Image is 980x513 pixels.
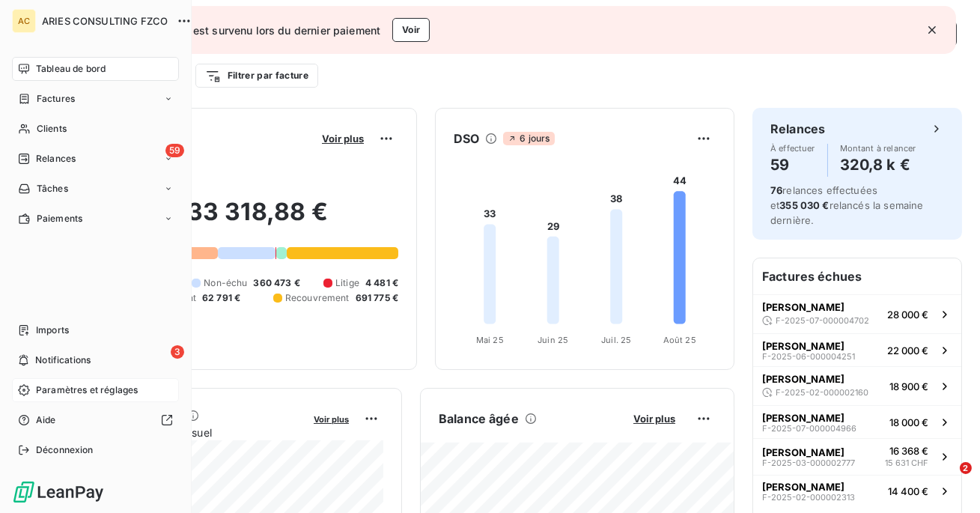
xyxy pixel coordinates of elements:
button: Voir [392,18,430,42]
span: 15 631 CHF [885,457,928,470]
button: [PERSON_NAME]F-2025-06-00000425122 000 € [753,333,961,366]
span: Montant à relancer [840,144,916,153]
a: Aide [12,408,179,432]
span: Voir plus [633,413,675,425]
h4: 320,8 k € [840,153,916,177]
button: Voir plus [309,412,353,425]
h2: 1 933 318,88 € [85,197,398,242]
span: Voir plus [314,414,349,425]
span: 28 000 € [887,309,928,321]
a: 59Relances [12,147,179,171]
span: Imports [36,324,69,337]
span: F-2025-02-000002313 [762,493,855,502]
tspan: Juil. 25 [601,335,631,345]
span: Clients [37,122,67,136]
a: Tâches [12,177,179,201]
img: Logo LeanPay [12,480,105,504]
button: [PERSON_NAME]F-2025-03-00000277716 368 €15 631 CHF [753,438,961,475]
a: Paramètres et réglages [12,378,179,402]
span: Paramètres et réglages [36,383,138,397]
span: 14 400 € [888,485,928,497]
h6: Factures échues [753,258,961,294]
button: Voir plus [317,132,368,145]
button: [PERSON_NAME]F-2025-02-00000231314 400 € [753,475,961,508]
span: 62 791 € [202,291,240,305]
span: [PERSON_NAME] [762,481,844,493]
span: Recouvrement [285,291,350,305]
button: Voir plus [629,412,680,425]
span: [PERSON_NAME] [762,373,844,385]
span: [PERSON_NAME] [762,412,844,424]
tspan: Août 25 [663,335,696,345]
span: 18 900 € [889,380,928,392]
span: 360 473 € [253,276,299,290]
a: Paiements [12,207,179,231]
span: 16 368 € [889,445,928,457]
h4: 59 [770,153,815,177]
span: F-2025-07-000004966 [762,424,856,433]
span: F-2025-07-000004702 [776,316,869,325]
a: Clients [12,117,179,141]
button: [PERSON_NAME]F-2025-02-00000216018 900 € [753,366,961,405]
span: Aide [36,413,56,427]
span: 6 jours [503,132,554,145]
span: F-2025-03-000002777 [762,458,855,467]
span: ARIES CONSULTING FZCO [42,15,168,27]
span: [PERSON_NAME] [762,340,844,352]
tspan: Mai 25 [476,335,504,345]
span: 18 000 € [889,416,928,428]
button: [PERSON_NAME]F-2025-07-00000496618 000 € [753,405,961,438]
button: Filtrer par facture [195,64,318,88]
span: Déconnexion [36,443,94,457]
span: Tâches [37,182,68,195]
span: Relances [36,152,76,166]
h6: Balance âgée [439,410,519,428]
span: 76 [770,184,782,196]
h6: Relances [770,120,825,138]
span: Non-échu [204,276,247,290]
span: F-2025-02-000002160 [776,388,868,397]
a: Imports [12,318,179,342]
span: 4 481 € [365,276,398,290]
span: 691 775 € [356,291,398,305]
span: F-2025-06-000004251 [762,352,855,361]
span: À effectuer [770,144,815,153]
span: 355 030 € [779,199,829,211]
span: Chiffre d'affaires mensuel [85,425,303,440]
span: Factures [37,92,75,106]
span: Paiements [37,212,82,225]
span: Notifications [35,353,91,367]
a: Factures [12,87,179,111]
span: [PERSON_NAME] [762,301,844,313]
span: Voir plus [322,133,364,145]
span: [PERSON_NAME] [762,446,844,458]
span: 3 [171,345,184,359]
div: AC [12,9,36,33]
tspan: Juin 25 [538,335,568,345]
span: 22 000 € [887,344,928,356]
span: 2 [960,462,972,474]
span: Tableau de bord [36,62,106,76]
span: Un problème est survenu lors du dernier paiement [125,22,380,38]
button: [PERSON_NAME]F-2025-07-00000470228 000 € [753,294,961,333]
span: Litige [335,276,359,290]
iframe: Intercom live chat [929,462,965,498]
h6: DSO [454,130,479,148]
a: Tableau de bord [12,57,179,81]
span: 59 [165,144,184,157]
span: relances effectuées et relancés la semaine dernière. [770,184,924,226]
